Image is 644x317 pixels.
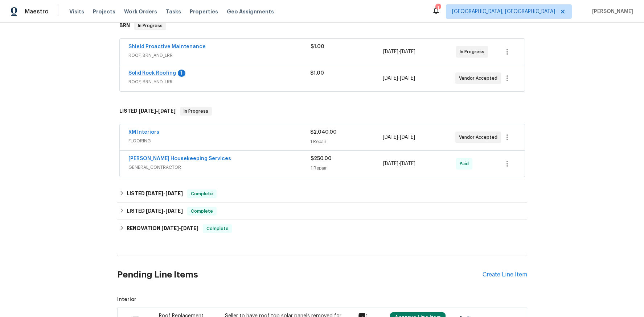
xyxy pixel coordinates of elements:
span: Interior [117,296,527,303]
span: [PERSON_NAME] [589,8,633,15]
span: [DATE] [139,108,156,113]
span: - [383,134,415,141]
span: [DATE] [161,226,179,231]
span: - [146,191,183,196]
span: ROOF, BRN_AND_LRR [128,78,310,85]
span: GENERAL_CONTRACTOR [128,164,311,171]
h6: RENOVATION [127,224,198,233]
span: [DATE] [400,161,415,166]
span: [DATE] [181,226,198,231]
span: $1.00 [311,44,324,49]
div: RENOVATION [DATE]-[DATE]Complete [117,220,527,237]
span: Properties [190,8,218,15]
span: Work Orders [124,8,157,15]
span: Paid [460,160,472,167]
span: [DATE] [383,135,398,140]
span: [DATE] [165,208,183,213]
span: $1.00 [310,71,324,76]
div: LISTED [DATE]-[DATE]In Progress [117,100,527,123]
span: In Progress [135,22,165,29]
span: Visits [69,8,84,15]
span: [DATE] [146,191,163,196]
span: [DATE] [146,208,163,213]
span: Complete [188,190,216,197]
span: [DATE] [383,76,398,81]
span: Geo Assignments [227,8,274,15]
span: [DATE] [400,76,415,81]
span: Maestro [25,8,49,15]
span: $250.00 [311,156,332,161]
div: 1 Repair [310,138,383,145]
span: ROOF, BRN_AND_LRR [128,52,311,59]
a: Shield Proactive Maintenance [128,44,206,49]
span: - [383,75,415,82]
div: 1 Repair [311,164,383,172]
h6: LISTED [127,189,183,198]
span: [DATE] [158,108,176,113]
span: Tasks [166,9,181,14]
h6: BRN [119,21,130,30]
h6: LISTED [119,107,176,116]
span: - [161,226,198,231]
span: [DATE] [400,135,415,140]
span: [DATE] [400,49,415,54]
span: Complete [204,225,231,232]
span: [GEOGRAPHIC_DATA], [GEOGRAPHIC_DATA] [452,8,555,15]
span: FLOORING [128,137,310,145]
span: [DATE] [383,49,398,54]
span: In Progress [460,48,487,55]
a: RM Interiors [128,130,159,135]
div: LISTED [DATE]-[DATE]Complete [117,185,527,203]
span: Vendor Accepted [459,134,500,141]
div: 1 [178,70,185,77]
span: - [383,160,415,167]
a: [PERSON_NAME] Housekeeping Services [128,156,231,161]
span: - [146,208,183,213]
span: [DATE] [383,161,398,166]
span: $2,040.00 [310,130,337,135]
h6: LISTED [127,207,183,216]
span: - [139,108,176,113]
div: 1 [435,4,440,12]
a: Solid Rock Roofing [128,71,176,76]
span: Complete [188,208,216,215]
span: - [383,48,415,55]
h2: Pending Line Items [117,258,483,292]
div: BRN In Progress [117,14,527,37]
span: In Progress [181,108,211,115]
div: Create Line Item [483,271,527,278]
span: [DATE] [165,191,183,196]
span: Projects [93,8,115,15]
div: LISTED [DATE]-[DATE]Complete [117,203,527,220]
span: Vendor Accepted [459,75,500,82]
